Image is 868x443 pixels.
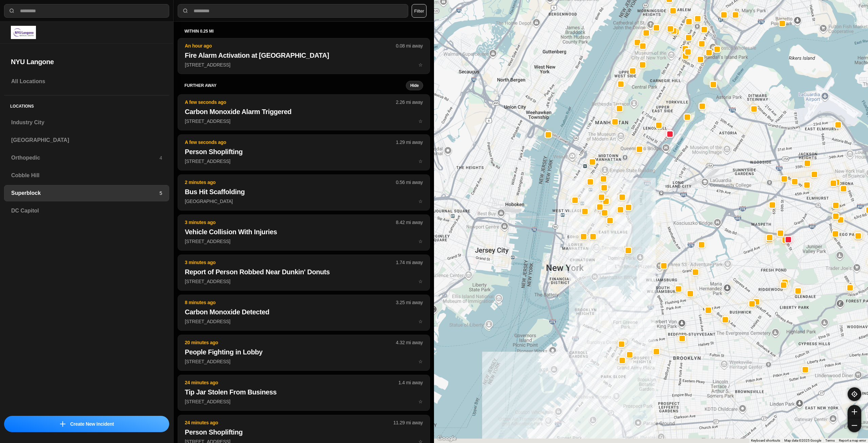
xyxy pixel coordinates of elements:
a: 24 minutes ago1.4 mi awayTip Jar Stolen From Business[STREET_ADDRESS]star [178,399,430,404]
img: zoom-in [852,409,857,414]
button: 8 minutes ago3.25 mi awayCarbon Monoxide Detected[STREET_ADDRESS]star [178,295,430,331]
a: 20 minutes ago4.32 mi awayPeople Fighting in Lobby[STREET_ADDRESS]star [178,358,430,364]
button: Hide [406,81,423,90]
p: An hour ago [185,42,396,49]
p: 3 minutes ago [185,259,396,266]
h2: Bus Hit Scaffolding [185,187,423,197]
h5: within 0.25 mi [184,29,423,34]
p: 24 minutes ago [185,379,398,386]
p: 1.29 mi away [396,139,423,146]
span: star [418,118,423,124]
h3: DC Capitol [11,207,162,215]
a: Orthopedic4 [4,150,169,166]
a: Report a map error [839,439,866,442]
a: An hour ago0.08 mi awayFire Alarm Activation at [GEOGRAPHIC_DATA][STREET_ADDRESS]star [178,62,430,68]
p: A few seconds ago [185,139,396,146]
span: star [418,199,423,204]
p: Create New Incident [70,421,114,427]
button: iconCreate New Incident [4,416,169,432]
a: 3 minutes ago1.74 mi awayReport of Person Robbed Near Dunkin' Donuts[STREET_ADDRESS]star [178,278,430,284]
button: 24 minutes ago1.4 mi awayTip Jar Stolen From Business[STREET_ADDRESS]star [178,375,430,411]
p: [STREET_ADDRESS] [185,158,423,165]
h5: further away [184,83,406,88]
h3: Industry City [11,118,162,127]
button: 2 minutes ago0.56 mi awayBus Hit Scaffolding[GEOGRAPHIC_DATA]star [178,174,430,210]
p: 1.74 mi away [396,259,423,266]
h3: Superblock [11,189,159,197]
a: 3 minutes ago8.42 mi awayVehicle Collision With Injuries[STREET_ADDRESS]star [178,238,430,244]
p: 24 minutes ago [185,419,393,426]
p: 8.42 mi away [396,219,423,226]
img: icon [60,421,65,427]
a: All Locations [4,73,169,90]
p: [STREET_ADDRESS] [185,118,423,125]
a: DC Capitol [4,203,169,219]
p: 0.56 mi away [396,179,423,186]
small: Hide [410,83,419,88]
span: star [418,359,423,364]
h2: Tip Jar Stolen From Business [185,387,423,397]
p: [STREET_ADDRESS] [185,278,423,285]
a: 2 minutes ago0.56 mi awayBus Hit Scaffolding[GEOGRAPHIC_DATA]star [178,198,430,204]
a: 8 minutes ago3.25 mi awayCarbon Monoxide Detected[STREET_ADDRESS]star [178,318,430,324]
p: 11.29 mi away [393,419,423,426]
p: [STREET_ADDRESS] [185,398,423,405]
p: 3.25 mi away [396,299,423,306]
h2: People Fighting in Lobby [185,347,423,357]
a: A few seconds ago1.29 mi awayPerson Shoplifting[STREET_ADDRESS]star [178,158,430,164]
span: star [418,159,423,164]
p: 2 minutes ago [185,179,396,186]
span: Map data ©2025 Google [784,439,821,442]
h2: Fire Alarm Activation at [GEOGRAPHIC_DATA] [185,51,423,60]
button: zoom-in [848,405,861,419]
button: A few seconds ago2.26 mi awayCarbon Monoxide Alarm Triggered[STREET_ADDRESS]star [178,94,430,130]
h2: NYU Langone [11,57,162,67]
p: 4 [159,154,162,161]
p: [STREET_ADDRESS] [185,358,423,365]
p: 0.08 mi away [396,42,423,49]
h2: Person Shoplifting [185,427,423,437]
img: search [8,7,15,14]
h2: Vehicle Collision With Injuries [185,227,423,237]
a: A few seconds ago2.26 mi awayCarbon Monoxide Alarm Triggered[STREET_ADDRESS]star [178,118,430,124]
button: 20 minutes ago4.32 mi awayPeople Fighting in Lobby[STREET_ADDRESS]star [178,335,430,371]
img: logo [11,26,36,39]
h2: Carbon Monoxide Detected [185,307,423,317]
a: [GEOGRAPHIC_DATA] [4,132,169,148]
h3: [GEOGRAPHIC_DATA] [11,136,162,144]
button: 3 minutes ago8.42 mi awayVehicle Collision With Injuries[STREET_ADDRESS]star [178,215,430,251]
img: recenter [851,391,857,397]
button: Keyboard shortcuts [751,438,780,443]
p: 4.32 mi away [396,339,423,346]
p: 8 minutes ago [185,299,396,306]
a: Industry City [4,114,169,131]
img: Google [436,434,458,443]
p: 5 [159,190,162,197]
p: [GEOGRAPHIC_DATA] [185,198,423,205]
button: Filter [412,4,427,18]
h3: Cobble Hill [11,171,162,180]
button: recenter [848,387,861,401]
img: zoom-out [852,423,857,428]
a: Superblock5 [4,185,169,201]
p: 20 minutes ago [185,339,396,346]
a: Terms (opens in new tab) [825,439,835,442]
p: [STREET_ADDRESS] [185,238,423,245]
button: 3 minutes ago1.74 mi awayReport of Person Robbed Near Dunkin' Donuts[STREET_ADDRESS]star [178,255,430,291]
span: star [418,239,423,244]
span: star [418,399,423,404]
button: A few seconds ago1.29 mi awayPerson Shoplifting[STREET_ADDRESS]star [178,134,430,170]
a: Open this area in Google Maps (opens a new window) [436,434,458,443]
p: [STREET_ADDRESS] [185,318,423,325]
h3: All Locations [11,77,162,86]
p: 2.26 mi away [396,99,423,106]
button: An hour ago0.08 mi awayFire Alarm Activation at [GEOGRAPHIC_DATA][STREET_ADDRESS]star [178,38,430,74]
a: Cobble Hill [4,167,169,184]
h5: Locations [4,95,169,114]
span: star [418,319,423,324]
p: 3 minutes ago [185,219,396,226]
span: star [418,279,423,284]
p: 1.4 mi away [398,379,423,386]
span: star [418,62,423,68]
